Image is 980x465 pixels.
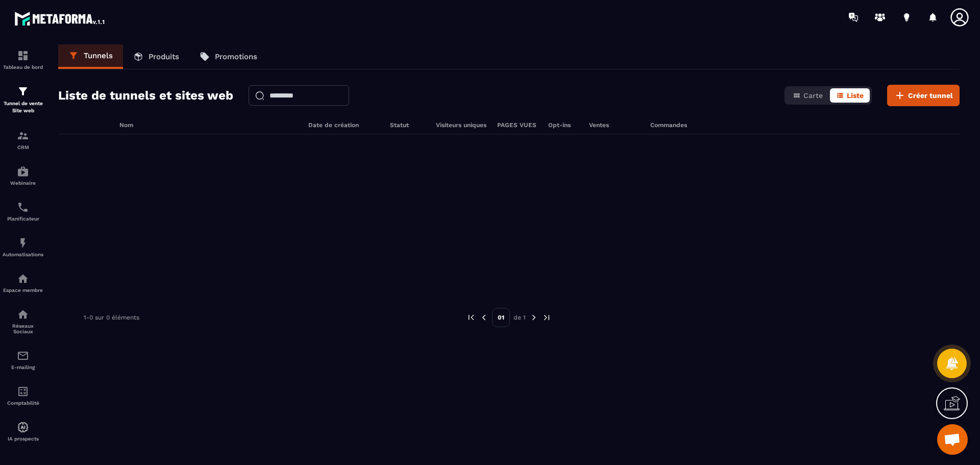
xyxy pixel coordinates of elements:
p: Tunnel de vente Site web [3,100,43,114]
img: email [17,350,29,362]
p: Promotions [215,52,257,61]
img: accountant [17,385,29,398]
a: formationformationCRM [3,122,43,158]
a: social-networksocial-networkRéseaux Sociaux [3,301,43,342]
div: Ouvrir le chat [937,424,968,455]
h6: Statut [390,121,426,129]
button: Créer tunnel [887,85,960,106]
h6: PAGES VUES [497,121,538,129]
img: automations [17,165,29,178]
p: Produits [149,52,179,61]
p: Tunnels [84,51,113,60]
p: Espace membre [3,287,43,293]
p: E-mailing [3,364,43,370]
a: automationsautomationsWebinaire [3,158,43,193]
a: formationformationTableau de bord [3,42,43,78]
img: logo [14,9,106,28]
img: next [542,313,551,322]
h6: Opt-ins [548,121,579,129]
img: formation [17,85,29,97]
p: Comptabilité [3,400,43,406]
p: Réseaux Sociaux [3,323,43,334]
a: Produits [123,44,189,69]
a: emailemailE-mailing [3,342,43,378]
p: Planificateur [3,216,43,222]
span: Carte [803,91,823,100]
button: Carte [787,88,829,103]
a: formationformationTunnel de vente Site web [3,78,43,122]
img: scheduler [17,201,29,213]
a: Promotions [189,44,267,69]
img: prev [467,313,476,322]
p: Tableau de bord [3,64,43,70]
img: automations [17,421,29,433]
img: automations [17,273,29,285]
img: social-network [17,308,29,321]
span: Créer tunnel [908,90,953,101]
img: prev [479,313,488,322]
p: de 1 [513,313,526,322]
img: automations [17,237,29,249]
p: IA prospects [3,436,43,442]
h2: Liste de tunnels et sites web [58,85,233,106]
h6: Nom [119,121,298,129]
a: automationsautomationsEspace membre [3,265,43,301]
img: formation [17,50,29,62]
p: Automatisations [3,252,43,257]
img: next [529,313,538,322]
a: accountantaccountantComptabilité [3,378,43,413]
h6: Visiteurs uniques [436,121,487,129]
p: 1-0 sur 0 éléments [84,314,139,321]
p: 01 [492,308,510,327]
a: Tunnels [58,44,123,69]
p: CRM [3,144,43,150]
a: schedulerschedulerPlanificateur [3,193,43,229]
img: formation [17,130,29,142]
span: Liste [847,91,864,100]
h6: Date de création [308,121,380,129]
h6: Commandes [650,121,687,129]
button: Liste [830,88,870,103]
p: Webinaire [3,180,43,186]
a: automationsautomationsAutomatisations [3,229,43,265]
h6: Ventes [589,121,640,129]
